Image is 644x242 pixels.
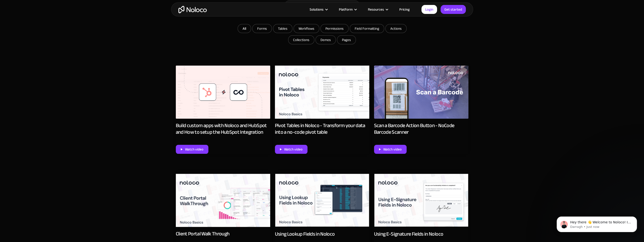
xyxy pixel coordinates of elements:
[228,0,417,46] form: Email Form
[393,6,416,13] a: Pricing
[362,6,393,13] div: Resources
[185,146,203,152] div: Watch video
[333,6,362,13] div: Platform
[374,63,468,154] a: Scan a Barcode Action Button - NoCode Barcode ScannerWatch video
[374,122,468,135] div: Scan a Barcode Action Button - NoCode Barcode Scanner
[304,6,333,13] div: Solutions
[176,63,270,154] a: Build custom apps with Noloco and HubSpot and How to setup the HubSpot IntegrationWatch video
[176,230,230,237] div: Client Portal Walk Through
[374,231,443,237] div: Using E-Signature Fields in Noloco
[275,122,369,135] div: Pivot Tables in Noloco - Transform your data into a no-code pivot table
[275,63,369,154] a: Pivot Tables in Noloco - Transform your data into a no-code pivot tableWatch video
[368,6,384,13] div: Resources
[275,231,335,237] div: Using Lookup Fields in Noloco
[550,207,644,240] iframe: Intercom notifications message
[441,5,466,14] a: Get started
[339,6,353,13] div: Platform
[383,146,402,152] div: Watch video
[310,6,324,13] div: Solutions
[421,5,437,14] a: Login
[178,6,207,13] a: home
[284,146,303,152] div: Watch video
[176,122,270,135] div: Build custom apps with Noloco and HubSpot and How to setup the HubSpot Integration
[238,24,251,33] a: All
